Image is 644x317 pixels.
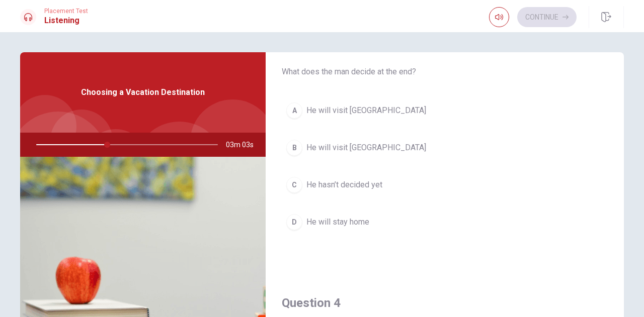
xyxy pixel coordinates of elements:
[306,104,426,117] span: He will visit [GEOGRAPHIC_DATA]
[286,177,302,193] div: C
[282,66,608,78] span: What does the man decide at the end?
[306,216,369,228] span: He will stay home
[306,142,426,154] span: He will visit [GEOGRAPHIC_DATA]
[286,140,302,156] div: B
[44,15,88,27] h1: Listening
[286,102,302,119] div: A
[282,172,608,197] button: CHe hasn’t decided yet
[226,133,262,157] span: 03m 03s
[44,8,88,15] span: Placement Test
[282,295,608,311] h4: Question 4
[286,214,302,230] div: D
[81,86,205,98] span: Choosing a Vacation Destination
[282,135,608,160] button: BHe will visit [GEOGRAPHIC_DATA]
[282,98,608,123] button: AHe will visit [GEOGRAPHIC_DATA]
[282,209,608,235] button: DHe will stay home
[306,179,382,191] span: He hasn’t decided yet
